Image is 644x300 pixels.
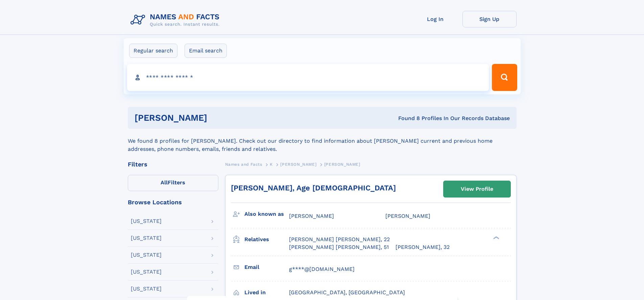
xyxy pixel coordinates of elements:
[289,289,405,296] span: [GEOGRAPHIC_DATA], [GEOGRAPHIC_DATA]
[135,114,303,122] h1: [PERSON_NAME]
[462,11,517,27] a: Sign Up
[270,160,273,168] a: K
[396,244,450,251] a: [PERSON_NAME], 32
[129,44,177,58] label: Regular search
[161,179,168,186] span: All
[131,252,162,258] div: [US_STATE]
[289,244,389,251] a: [PERSON_NAME] [PERSON_NAME], 51
[244,287,289,298] h3: Lived in
[131,269,162,275] div: [US_STATE]
[231,184,396,192] a: [PERSON_NAME], Age [DEMOGRAPHIC_DATA]
[128,11,225,29] img: Logo Names and Facts
[244,261,289,273] h3: Email
[303,115,510,122] div: Found 8 Profiles In Our Records Database
[128,199,218,205] div: Browse Locations
[289,213,334,219] span: [PERSON_NAME]
[131,218,162,224] div: [US_STATE]
[131,235,162,241] div: [US_STATE]
[185,44,227,58] label: Email search
[280,160,316,168] a: [PERSON_NAME]
[244,208,289,220] h3: Also known as
[324,162,360,167] span: [PERSON_NAME]
[244,234,289,245] h3: Relatives
[225,160,262,168] a: Names and Facts
[385,213,430,219] span: [PERSON_NAME]
[289,236,390,243] a: [PERSON_NAME] [PERSON_NAME], 22
[444,181,510,197] a: View Profile
[270,162,273,167] span: K
[492,236,500,240] div: ❯
[131,286,162,292] div: [US_STATE]
[461,181,493,197] div: View Profile
[128,161,218,167] div: Filters
[128,129,517,153] div: We found 8 profiles for [PERSON_NAME]. Check out our directory to find information about [PERSON_...
[492,64,517,91] button: Search Button
[127,64,489,91] input: search input
[408,11,462,27] a: Log In
[128,175,218,191] label: Filters
[280,162,316,167] span: [PERSON_NAME]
